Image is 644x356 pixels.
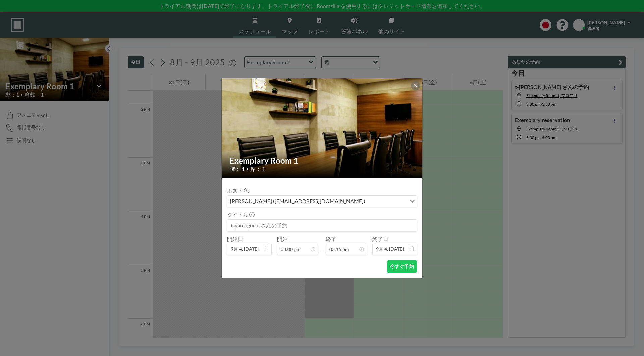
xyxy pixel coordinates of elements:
label: 終了日 [372,236,388,242]
input: Search for option [367,197,406,206]
h2: Exemplary Room 1 [230,156,415,166]
span: • [246,166,249,171]
label: ホスト [227,187,249,194]
label: タイトル [227,211,254,218]
button: 今すぐ予約 [387,260,417,273]
div: Search for option [227,196,417,207]
label: 開始 [277,236,288,242]
label: 開始日 [227,236,243,242]
span: [PERSON_NAME] ([EMAIL_ADDRESS][DOMAIN_NAME]) [229,197,367,206]
span: 階： 1 [230,166,245,172]
img: 537.jpg [222,61,423,195]
span: 席： 1 [250,166,265,172]
label: 終了 [326,236,336,242]
span: - [321,238,323,253]
input: t-yamaguchi さんの予約 [227,220,417,231]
